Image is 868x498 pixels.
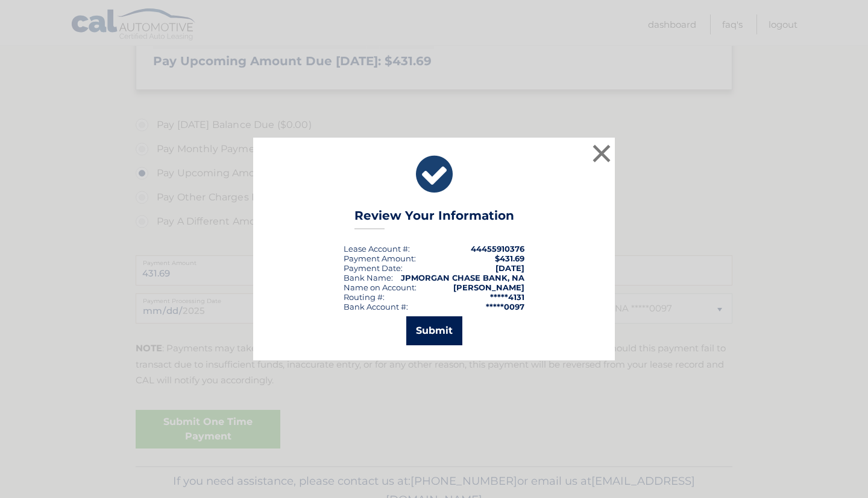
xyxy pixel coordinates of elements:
span: Payment Date [344,263,401,273]
button: × [590,141,614,165]
div: Bank Name: [344,273,393,283]
div: Lease Account #: [344,244,410,254]
div: : [344,263,403,273]
div: Routing #: [344,292,385,302]
strong: JPMORGAN CHASE BANK, NA [401,273,524,283]
div: Bank Account #: [344,302,408,311]
span: $431.69 [495,254,524,263]
h3: Review Your Information [354,208,514,229]
strong: [PERSON_NAME] [453,283,524,292]
button: Submit [406,316,462,345]
div: Name on Account: [344,283,417,292]
span: [DATE] [495,263,524,273]
strong: 44455910376 [471,244,524,254]
div: Payment Amount: [344,254,416,263]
